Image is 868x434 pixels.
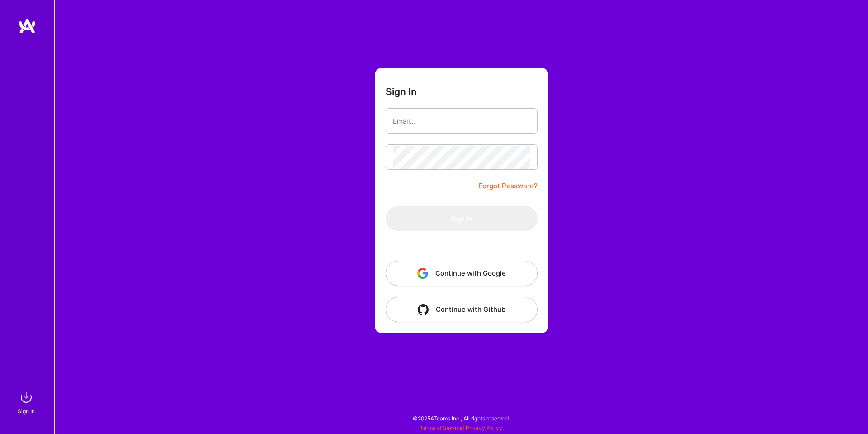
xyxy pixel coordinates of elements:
[18,406,35,416] div: Sign In
[479,181,538,191] a: Forgot Password?
[466,424,502,431] a: Privacy Policy
[386,86,417,97] h3: Sign In
[18,18,36,34] img: logo
[19,388,35,416] a: sign inSign In
[417,268,428,279] img: icon
[386,297,538,322] button: Continue with Github
[418,304,429,315] img: icon
[54,407,868,429] div: © 2025 ATeams Inc., All rights reserved.
[393,110,530,133] input: Email...
[17,388,35,406] img: sign in
[386,206,538,231] button: Sign In
[386,261,538,286] button: Continue with Google
[420,424,462,431] a: Terms of Service
[420,424,502,431] span: |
